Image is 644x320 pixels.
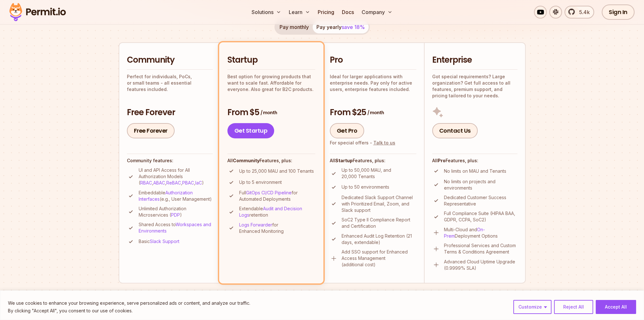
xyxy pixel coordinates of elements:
[596,300,636,314] button: Accept All
[127,123,175,138] a: Free Forever
[227,54,315,66] h2: Startup
[139,205,213,218] p: Unlimited Authorization Microservices ( )
[239,206,302,218] a: Audit and Decision Logs
[127,107,213,118] h3: Free Forever
[339,6,357,18] a: Docs
[432,73,517,99] p: Got special requirements? Large organization? Get full access to all features, premium support, a...
[139,190,213,202] p: Embeddable (e.g., User Management)
[239,168,314,174] p: Up to 25,000 MAU and 100 Tenants
[127,73,213,93] p: Perfect for individuals, PoCs, or small teams - all essential features included.
[150,239,179,244] a: Slack Support
[239,179,282,185] p: Up to 5 environment
[127,157,213,164] h4: Community features:
[139,238,179,245] p: Basic
[233,158,260,163] strong: Community
[239,205,315,218] p: Extendable retention
[166,180,181,185] a: ReBAC
[239,222,272,227] a: Logs Forwarder
[171,212,180,218] a: PDP
[444,242,517,255] p: Professional Services and Custom Terms & Conditions Agreement
[564,6,594,18] a: 5.4k
[444,194,517,207] p: Dedicated Customer Success Representative
[444,210,517,223] p: Full Compliance Suite (HIPAA BAA, GDPR, CCPA, SoC2)
[444,259,517,271] p: Advanced Cloud Uptime Upgrade (0.9999% SLA)
[139,221,213,234] p: Shared Access to
[246,190,292,195] a: GitOps CI/CD Pipeline
[227,107,315,118] h3: From $5
[342,184,389,190] p: Up to 50 environments
[139,190,193,202] a: Authorization Interfaces
[367,109,384,116] span: / month
[227,73,315,93] p: Best option for growing products that want to scale fast. Affordable for everyone. Also great for...
[140,180,152,185] a: RBAC
[330,107,416,118] h3: From $25
[6,1,69,23] img: Permit logo
[139,167,213,186] p: UI and API Access for All Authorization Models ( , , , , )
[330,157,416,164] h4: All Features, plus:
[276,21,313,33] button: Pay monthly
[8,307,250,315] p: By clicking "Accept All", you consent to our use of cookies.
[444,227,485,239] a: On-Prem
[554,300,593,314] button: Reject All
[249,6,284,18] button: Solutions
[330,73,416,93] p: Ideal for larger applications with enterprise needs. Pay only for active users, enterprise featur...
[239,190,315,202] p: Full for Automated Deployments
[239,222,315,234] p: for Enhanced Monitoring
[342,249,416,268] p: Add SSO support for Enhanced Access Management (additional cost)
[432,54,517,66] h2: Enterprise
[342,194,416,213] p: Dedicated Slack Support Channel with Prioritized Email, Zoom, and Slack support
[432,123,478,138] a: Contact Us
[127,54,213,66] h2: Community
[444,178,517,191] p: No limits on projects and environments
[513,300,551,314] button: Customize
[227,123,274,138] a: Get Startup
[330,123,364,138] a: Get Pro
[227,157,315,164] h4: All Features, plus:
[342,217,416,229] p: SoC2 Type II Compliance Report and Certification
[444,168,506,174] p: No limits on MAU and Tenants
[444,226,517,239] p: Multi-Cloud and Deployment Options
[8,299,250,307] p: We use cookies to enhance your browsing experience, serve personalized ads or content, and analyz...
[315,6,337,18] a: Pricing
[260,109,277,116] span: / month
[286,6,313,18] button: Learn
[153,180,165,185] a: ABAC
[342,233,416,246] p: Enhanced Audit Log Retention (21 days, extendable)
[575,8,590,16] span: 5.4k
[602,4,634,20] a: Sign In
[330,140,395,146] div: For special offers -
[182,180,194,185] a: PBAC
[438,158,446,163] strong: Pro
[335,158,353,163] strong: Startup
[342,167,416,180] p: Up to 50,000 MAU, and 20,000 Tenants
[330,54,416,66] h2: Pro
[359,6,395,18] button: Company
[195,180,202,185] a: IaC
[432,157,517,164] h4: All Features, plus:
[373,140,395,145] a: Talk to us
